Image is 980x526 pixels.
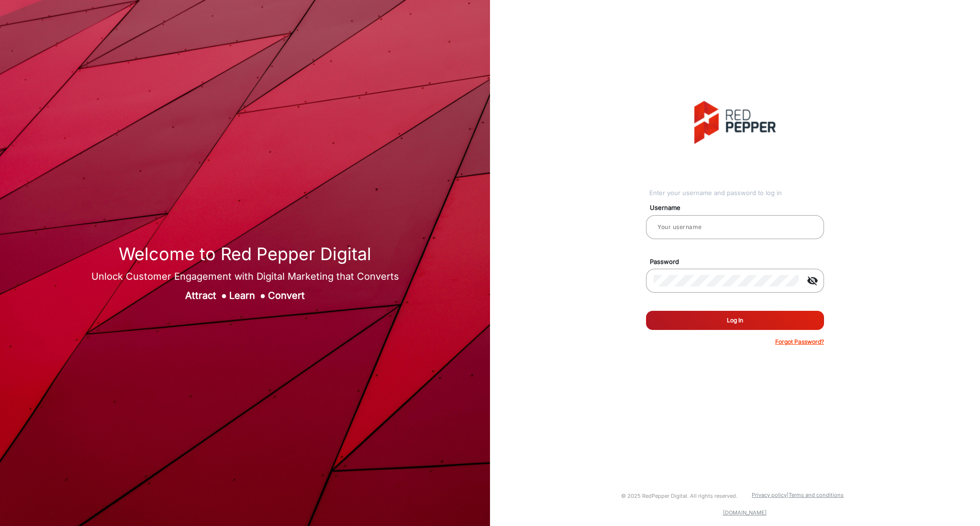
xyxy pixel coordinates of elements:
[752,492,787,498] a: Privacy policy
[654,221,816,233] input: Your username
[801,275,824,286] mat-icon: visibility_off
[643,203,835,213] mat-label: Username
[723,509,767,516] a: [DOMAIN_NAME]
[694,101,776,144] img: vmg-logo
[91,269,399,284] div: Unlock Customer Engagement with Digital Marketing that Converts
[91,288,399,303] div: Attract Learn Convert
[621,493,737,499] small: © 2025 RedPepper Digital. All rights reserved.
[643,257,835,267] mat-label: Password
[775,338,824,346] p: Forgot Password?
[649,188,824,198] div: Enter your username and password to log in
[221,290,227,301] span: ●
[646,311,824,330] button: Log In
[260,290,266,301] span: ●
[787,492,789,498] a: |
[91,244,399,264] h1: Welcome to Red Pepper Digital
[789,492,844,498] a: Terms and conditions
